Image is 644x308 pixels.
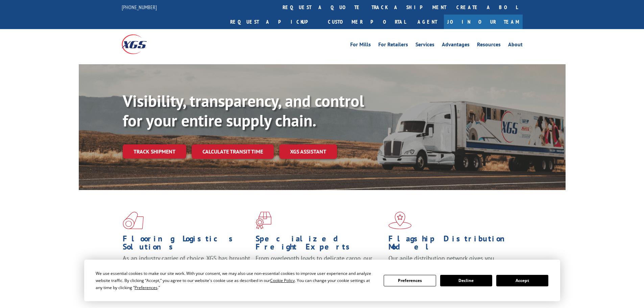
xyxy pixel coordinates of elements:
[256,254,383,284] p: From overlength loads to delicate cargo, our experienced staff knows the best way to move your fr...
[378,42,408,49] a: For Retailers
[388,254,513,270] span: Our agile distribution network gives you nationwide inventory management on demand.
[440,275,492,286] button: Decline
[96,270,376,291] div: We use essential cookies to make our site work. With your consent, we may also use non-essential ...
[270,278,295,283] span: Cookie Policy
[256,212,271,229] img: xgs-icon-focused-on-flooring-red
[384,275,436,286] button: Preferences
[123,212,144,229] img: xgs-icon-total-supply-chain-intelligence-red
[256,235,383,254] h1: Specialized Freight Experts
[496,275,548,286] button: Accept
[388,212,412,229] img: xgs-icon-flagship-distribution-model-red
[442,42,470,49] a: Advantages
[123,90,364,131] b: Visibility, transparency, and control for your entire supply chain.
[415,42,434,49] a: Services
[444,15,523,29] a: Join Our Team
[123,144,186,159] a: Track shipment
[123,235,251,254] h1: Flooring Logistics Solutions
[192,144,274,159] a: Calculate transit time
[411,15,444,29] a: Agent
[477,42,501,49] a: Resources
[123,254,250,278] span: As an industry carrier of choice, XGS has brought innovation and dedication to flooring logistics...
[350,42,371,49] a: For Mills
[135,285,158,290] span: Preferences
[508,42,523,49] a: About
[225,15,323,29] a: Request a pickup
[388,235,516,254] h1: Flagship Distribution Model
[84,260,560,301] div: Cookie Consent Prompt
[122,4,157,10] a: [PHONE_NUMBER]
[279,144,337,159] a: XGS ASSISTANT
[323,15,411,29] a: Customer Portal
